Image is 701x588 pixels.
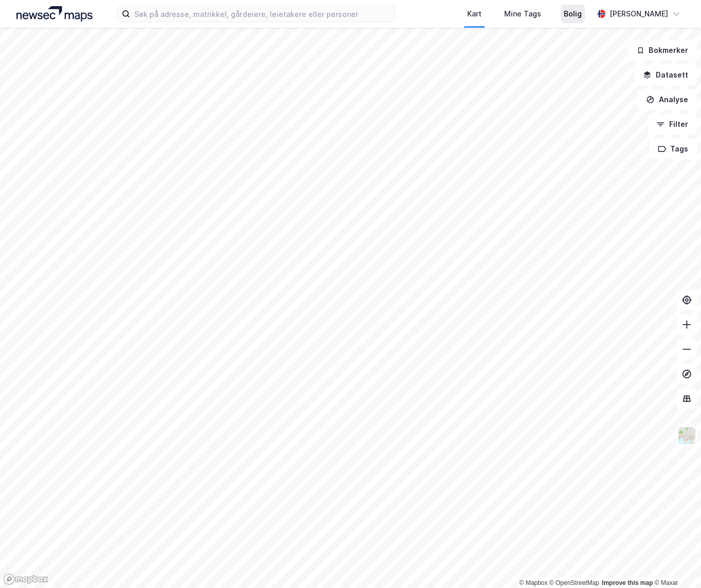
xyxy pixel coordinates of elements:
a: Mapbox homepage [3,573,48,585]
div: Kart [467,8,482,20]
a: Improve this map [602,579,653,586]
a: OpenStreetMap [549,579,599,586]
button: Datasett [634,65,697,85]
button: Tags [649,139,697,159]
img: Z [677,426,696,445]
div: Bolig [564,8,582,20]
a: Mapbox [519,579,547,586]
button: Filter [648,114,697,135]
div: Kontrollprogram for chat [650,539,701,588]
button: Bokmerker [628,40,697,61]
iframe: Chat Widget [650,539,701,588]
div: Mine Tags [504,8,541,20]
img: logo.a4113a55bc3d86da70a041830d287a7e.svg [16,6,93,22]
div: [PERSON_NAME] [610,8,668,20]
button: Analyse [637,89,697,110]
input: Søk på adresse, matrikkel, gårdeiere, leietakere eller personer [130,6,395,22]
